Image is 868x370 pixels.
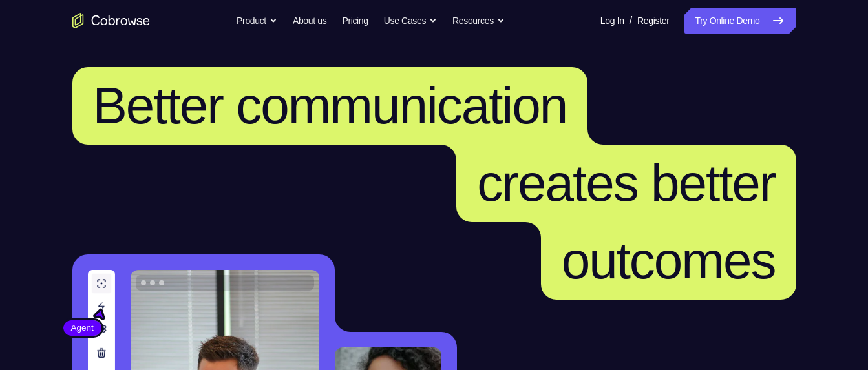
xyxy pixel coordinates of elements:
span: creates better [477,154,775,212]
a: About us [293,8,326,34]
button: Resources [452,8,505,34]
span: Better communication [93,77,567,134]
a: Register [637,8,669,34]
span: / [630,13,632,28]
span: outcomes [562,232,776,289]
a: Pricing [342,8,368,34]
a: Go to the home page [72,13,150,28]
span: Agent [63,322,101,334]
a: Log In [600,8,624,34]
button: Use Cases [384,8,437,34]
button: Product [237,8,277,34]
a: Try Online Demo [684,8,796,34]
